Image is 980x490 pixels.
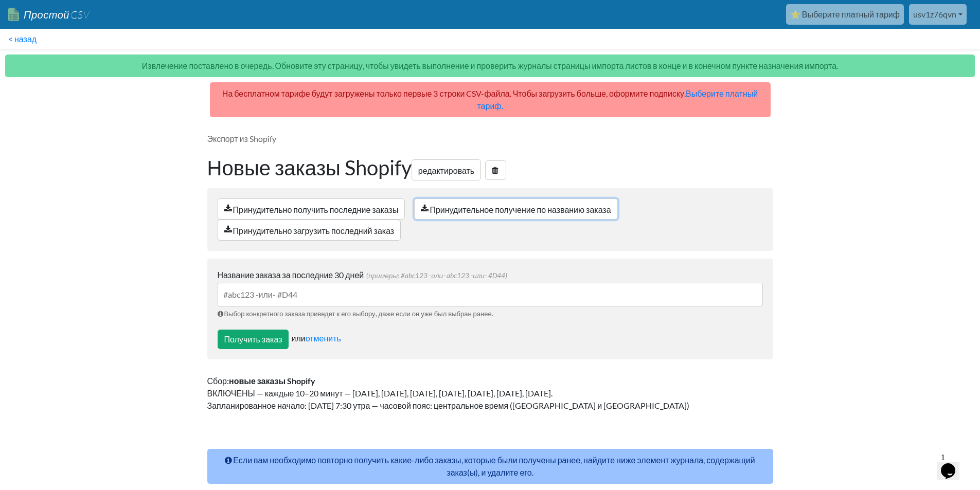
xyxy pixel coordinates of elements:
[8,4,90,25] a: ПростойCSV
[786,4,904,25] a: ⭐ Выберите платный тариф
[233,455,755,477] font: Если вам необходимо повторно получить какие-либо заказы, которые были получены ранее, найдите ниж...
[229,376,315,386] font: новые заказы Shopify
[218,330,289,349] input: Получить заказ
[937,449,970,480] iframe: виджет чата
[414,198,617,220] a: Принудительное получение по названию заказа
[70,8,90,21] font: CSV
[207,388,553,398] font: ВКЛЮЧЕНЫ — каждые 10–20 минут — [DATE], [DATE], [DATE], [DATE], [DATE], [DATE], [DATE].
[8,34,37,44] font: < назад
[207,376,229,386] font: Сбор:
[224,310,493,318] font: Выбор конкретного заказа приведет к его выбору, даже если он уже был выбран ранее.
[218,283,763,306] input: #abc123 -или- #D44
[218,270,364,280] font: Название заказа за последние 30 дней
[24,8,69,21] font: Простой
[418,166,474,175] font: редактировать
[291,333,305,343] font: или
[913,9,956,19] font: usv1z76qvn
[222,88,686,98] font: На бесплатном тарифе будут загружены только первые 3 строки CSV-файла. Чтобы загрузить больше, оф...
[218,220,401,241] a: Принудительно загрузить последний заказ
[233,205,399,214] font: Принудительно получить последние заказы
[909,4,967,25] a: usv1z76qvn
[366,271,507,280] font: (примеры: #abc123 -или- abc123 -или- #D44)
[306,333,341,343] a: отменить
[790,9,900,19] font: ⭐ Выберите платный тариф
[142,61,838,70] font: Извлечение поставлено в очередь. Обновите эту страницу, чтобы увидеть выполнение и проверить журн...
[218,198,405,220] a: Принудительно получить последние заказы
[412,159,481,180] a: редактировать
[207,401,690,410] font: Запланированное начало: [DATE] 7:30 утра — часовой пояс: центральное время ([GEOGRAPHIC_DATA] и [...
[207,155,412,180] font: Новые заказы Shopify
[430,205,611,214] font: Принудительное получение по названию заказа
[233,226,395,235] font: Принудительно загрузить последний заказ
[207,134,276,143] font: Экспорт из Shopify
